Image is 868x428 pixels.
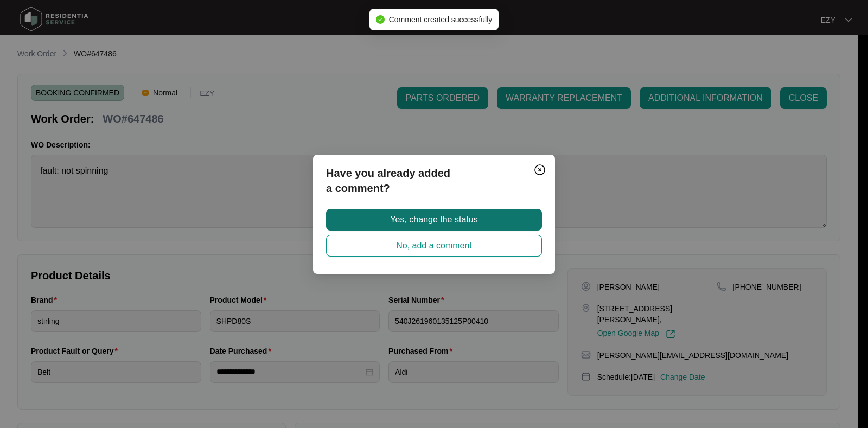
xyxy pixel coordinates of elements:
button: Close [531,161,548,178]
p: Have you already added [326,165,542,181]
span: Yes, change the status [390,213,477,226]
p: a comment? [326,181,542,196]
span: check-circle [376,15,385,24]
button: Yes, change the status [326,209,542,231]
span: Comment created successfully [389,15,493,24]
span: No, add a comment [396,239,472,252]
img: closeCircle [533,163,546,176]
button: No, add a comment [326,235,542,257]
